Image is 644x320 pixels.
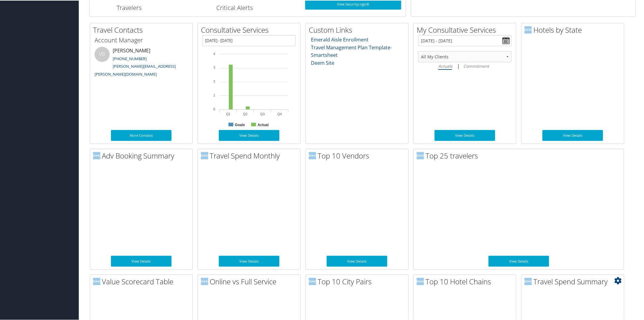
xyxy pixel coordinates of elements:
a: View Details [435,129,495,140]
img: domo-logo.png [417,277,424,285]
h2: Top 10 City Pairs [309,276,408,286]
h2: Top 10 Vendors [309,150,408,160]
a: [PHONE_NUMBER] [113,55,147,61]
tspan: 4 [213,51,215,55]
h2: Value Scorecard Table [93,276,192,286]
tspan: 0 [213,107,215,110]
img: domo-logo.png [201,277,208,285]
a: Travel Management Plan Template- Smartsheet [311,44,392,58]
tspan: 1 [213,93,215,96]
a: View Details [489,255,549,266]
h2: Top 25 travelers [417,150,624,160]
h3: Account Manager [95,35,188,44]
img: domo-logo.png [525,26,532,33]
img: domo-logo.png [309,277,316,285]
h2: Custom Links [309,24,408,34]
h2: Top 10 Hotel Chains [417,276,516,286]
a: View Details [542,129,603,140]
img: domo-logo.png [93,152,100,159]
tspan: 2 [213,79,215,83]
img: domo-logo.png [417,152,424,159]
div: | [418,62,512,69]
a: View Details [219,255,279,266]
text: Q4 [277,112,282,115]
div: VB [95,46,110,61]
img: domo-logo.png [309,152,316,159]
h2: Travel Contacts [93,24,192,34]
i: Commitment [463,63,489,68]
h2: Travel Spend Summary [525,276,624,286]
a: View Details [219,129,279,140]
text: Q2 [243,112,248,115]
a: View Details [327,255,387,266]
img: domo-logo.png [201,152,208,159]
h2: Consultative Services [201,24,300,34]
h3: Travelers [94,3,164,11]
text: Goals [235,122,245,126]
img: domo-logo.png [93,277,100,285]
img: domo-logo.png [525,277,532,285]
tspan: 3 [213,65,215,69]
h2: My Consultative Services [417,24,516,34]
a: Deem Site [311,59,335,66]
i: Actuals [438,63,452,68]
text: Q3 [260,112,265,115]
a: [PERSON_NAME][EMAIL_ADDRESS][PERSON_NAME][DOMAIN_NAME] [95,63,176,76]
a: View Details [111,255,172,266]
a: Emerald Aisle Enrollment [311,36,369,42]
text: Actual [258,122,269,126]
h2: Travel Spend Monthly [201,150,300,160]
h2: Adv Booking Summary [93,150,192,160]
a: More Contacts [111,129,172,140]
h2: Hotels by State [525,24,624,34]
li: [PERSON_NAME] [92,46,191,79]
h2: Online vs Full Service [201,276,300,286]
h3: Critical Alerts [173,3,296,11]
text: Q1 [226,112,231,115]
